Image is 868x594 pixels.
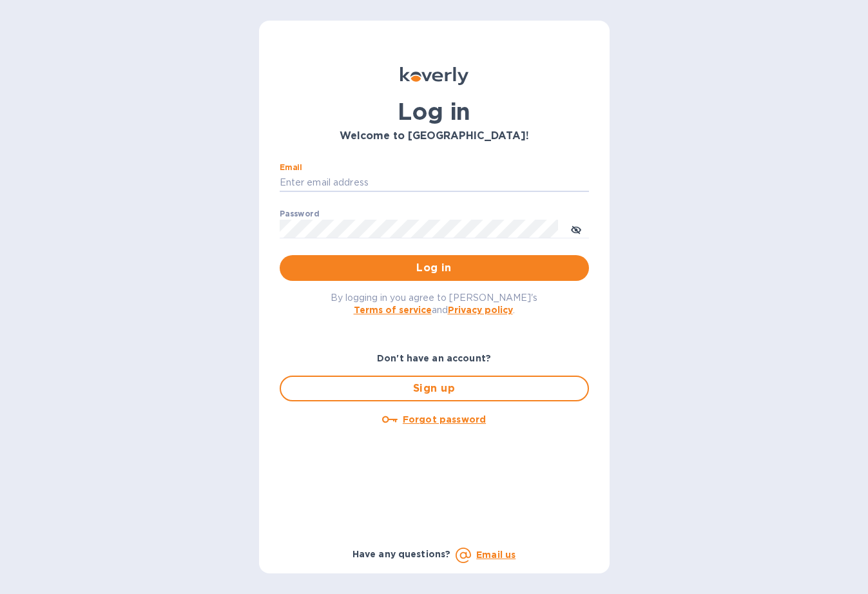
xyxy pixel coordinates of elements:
img: Koverly [400,67,468,85]
u: Forgot password [403,414,486,425]
label: Email [280,164,302,171]
span: By logging in you agree to [PERSON_NAME]'s and . [331,292,537,315]
label: Password [280,210,319,218]
span: Log in [290,260,579,276]
b: Don't have an account? [377,353,491,363]
span: Sign up [291,381,577,396]
a: Terms of service [354,305,432,315]
h1: Log in [280,98,589,125]
button: Log in [280,255,589,281]
a: Email us [476,550,516,560]
a: Privacy policy [448,305,513,315]
h3: Welcome to [GEOGRAPHIC_DATA]! [280,130,589,142]
b: Have any questions? [352,549,451,559]
button: toggle password visibility [563,216,589,242]
button: Sign up [280,376,589,401]
input: Enter email address [280,173,589,193]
